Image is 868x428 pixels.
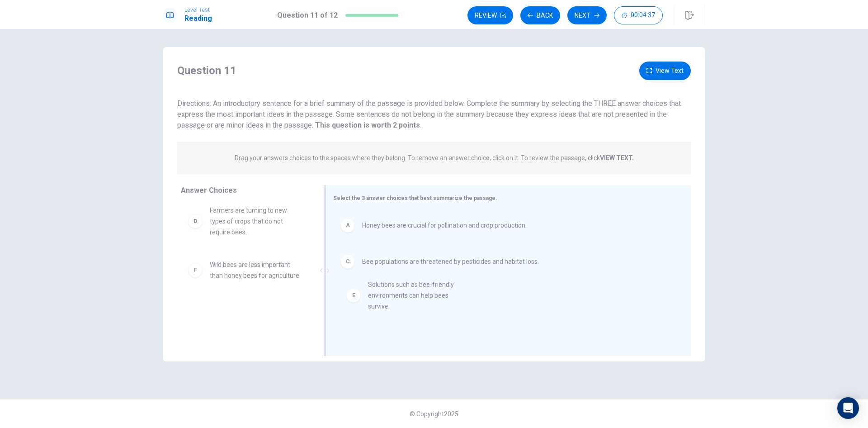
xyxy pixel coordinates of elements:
[467,6,513,24] button: Review
[614,6,663,24] button: 00:04:37
[181,186,237,195] span: Answer Choices
[177,63,236,78] h4: Question 11
[333,195,497,201] span: Select the 3 answer choices that best summarize the passage.
[639,62,691,80] button: View Text
[631,12,655,19] span: 00:04:37
[184,7,212,13] span: Level Test
[235,154,634,162] p: Drag your answers choices to the spaces where they belong. To remove an answer choice, click on i...
[177,99,681,129] span: Directions: An introductory sentence for a brief summary of the passage is provided below. Comple...
[277,10,338,21] h1: Question 11 of 12
[184,13,212,24] h1: Reading
[600,154,634,162] strong: VIEW TEXT.
[410,410,458,418] span: © Copyright 2025
[567,6,607,24] button: Next
[313,121,422,129] strong: This question is worth 2 points.
[520,6,560,24] button: Back
[837,397,859,419] div: Open Intercom Messenger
